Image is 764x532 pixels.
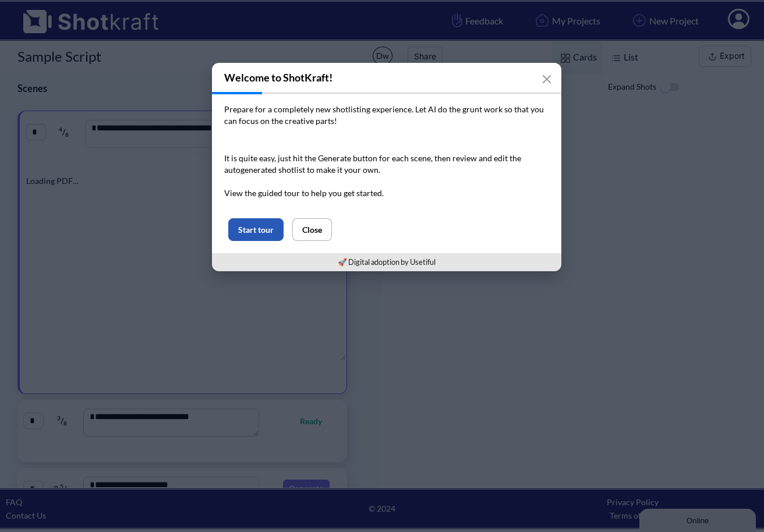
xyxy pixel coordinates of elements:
[224,104,413,114] span: Prepare for a completely new shotlisting experience.
[9,10,108,19] div: Online
[292,218,332,241] button: Close
[212,63,561,92] h3: Welcome to ShotKraft!
[338,257,436,267] a: 🚀 Digital adoption by Usetiful
[228,218,284,241] button: Start tour
[224,152,549,199] p: It is quite easy, just hit the Generate button for each scene, then review and edit the autogener...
